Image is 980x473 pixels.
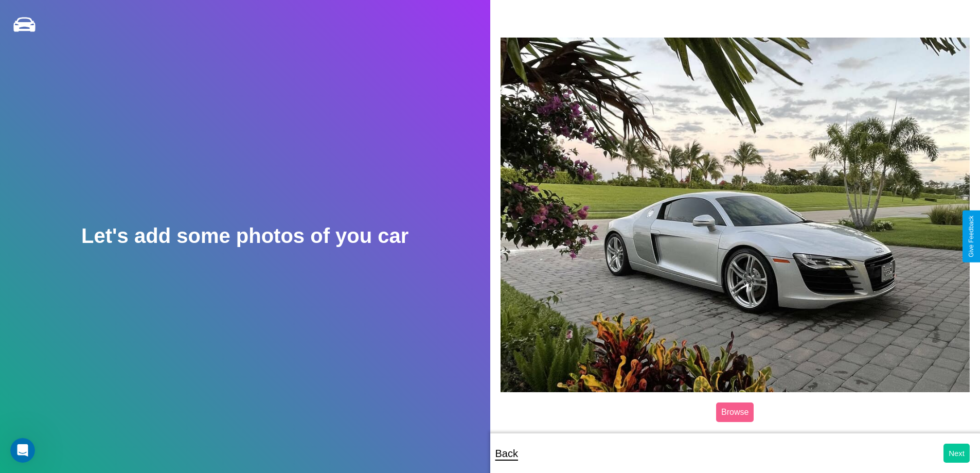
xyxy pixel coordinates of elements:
[501,38,970,392] img: posted
[10,438,35,463] iframe: Intercom live chat
[81,224,408,248] h2: Let's add some photos of you car
[943,444,970,463] button: Next
[716,402,754,422] label: Browse
[495,444,518,463] p: Back
[968,216,975,257] div: Give Feedback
